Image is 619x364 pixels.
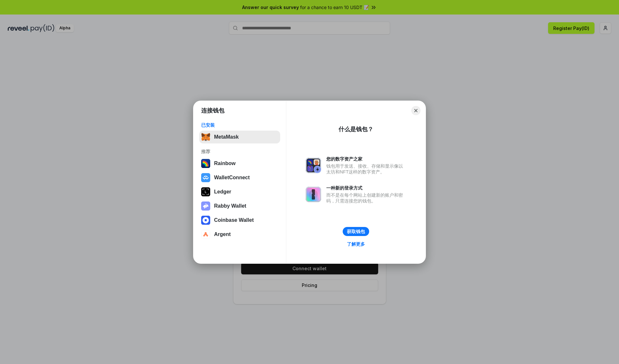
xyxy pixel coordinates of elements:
[339,125,373,133] div: 什么是钱包？
[201,202,210,211] img: svg+xml,%3Csvg%20xmlns%3D%22http%3A%2F%2Fwww.w3.org%2F2000%2Fsvg%22%20fill%3D%22none%22%20viewBox...
[214,203,246,209] div: Rabby Wallet
[201,107,224,114] h1: 连接钱包
[214,189,231,195] div: Ledger
[201,159,210,168] img: svg+xml,%3Csvg%20width%3D%22120%22%20height%3D%22120%22%20viewBox%3D%220%200%20120%20120%22%20fil...
[201,230,210,239] img: svg+xml,%3Csvg%20width%3D%2228%22%20height%3D%2228%22%20viewBox%3D%220%200%2028%2028%22%20fill%3D...
[326,156,406,162] div: 您的数字资产之家
[214,231,231,237] div: Argent
[199,131,280,143] button: MetaMask
[306,187,321,202] img: svg+xml,%3Csvg%20xmlns%3D%22http%3A%2F%2Fwww.w3.org%2F2000%2Fsvg%22%20fill%3D%22none%22%20viewBox...
[326,192,406,204] div: 而不是在每个网站上创建新的账户和密码，只需连接您的钱包。
[214,217,254,223] div: Coinbase Wallet
[201,187,210,196] img: svg+xml,%3Csvg%20xmlns%3D%22http%3A%2F%2Fwww.w3.org%2F2000%2Fsvg%22%20width%3D%2228%22%20height%3...
[199,214,280,227] button: Coinbase Wallet
[347,229,365,234] div: 获取钱包
[199,157,280,170] button: Rainbow
[201,173,210,182] img: svg+xml,%3Csvg%20width%3D%2228%22%20height%3D%2228%22%20viewBox%3D%220%200%2028%2028%22%20fill%3D...
[306,158,321,173] img: svg+xml,%3Csvg%20xmlns%3D%22http%3A%2F%2Fwww.w3.org%2F2000%2Fsvg%22%20fill%3D%22none%22%20viewBox...
[199,171,280,184] button: WalletConnect
[201,133,210,142] img: svg+xml,%3Csvg%20fill%3D%22none%22%20height%3D%2233%22%20viewBox%3D%220%200%2035%2033%22%20width%...
[201,149,278,154] div: 推荐
[201,216,210,225] img: svg+xml,%3Csvg%20width%3D%2228%22%20height%3D%2228%22%20viewBox%3D%220%200%2028%2028%22%20fill%3D...
[214,161,236,166] div: Rainbow
[214,134,239,140] div: MetaMask
[214,175,250,181] div: WalletConnect
[199,200,280,212] button: Rabby Wallet
[199,185,280,198] button: Ledger
[347,241,365,247] div: 了解更多
[326,185,406,191] div: 一种新的登录方式
[343,227,369,236] button: 获取钱包
[201,122,278,128] div: 已安装
[343,240,369,248] a: 了解更多
[411,106,420,115] button: Close
[326,163,406,175] div: 钱包用于发送、接收、存储和显示像以太坊和NFT这样的数字资产。
[199,228,280,241] button: Argent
